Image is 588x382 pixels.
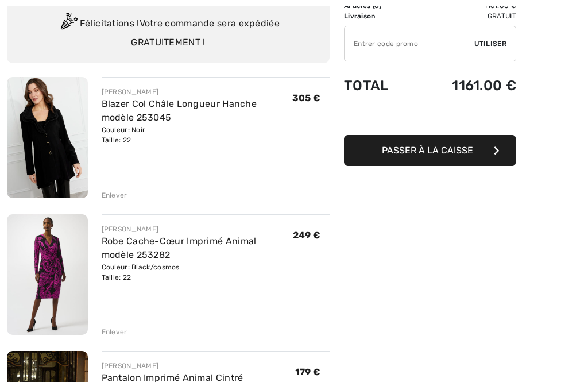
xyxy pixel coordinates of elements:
div: Couleur: Noir Taille: 22 [102,125,292,145]
div: Enlever [102,190,127,200]
a: Blazer Col Châle Longueur Hanche modèle 253045 [102,98,257,123]
div: Enlever [102,327,127,337]
img: Blazer Col Châle Longueur Hanche modèle 253045 [7,77,88,198]
iframe: PayPal [344,105,516,131]
td: Articles ( ) [344,1,415,11]
div: [PERSON_NAME] [102,361,295,371]
input: Code promo [345,26,474,61]
td: Gratuit [415,11,516,21]
td: 1161.00 € [415,1,516,11]
span: 249 € [293,230,321,241]
div: [PERSON_NAME] [102,224,293,234]
img: Robe Cache-Cœur Imprimé Animal modèle 253282 [7,214,88,335]
span: Utiliser [474,38,506,49]
span: 6 [374,2,379,10]
span: Passer à la caisse [382,145,473,156]
td: Livraison [344,11,415,21]
div: Couleur: Black/cosmos Taille: 22 [102,262,293,283]
span: 179 € [295,366,321,377]
td: Total [344,66,415,105]
div: [PERSON_NAME] [102,87,292,97]
td: 1161.00 € [415,66,516,105]
img: Congratulation2.svg [57,13,80,36]
div: Félicitations ! Votre commande sera expédiée GRATUITEMENT ! [21,13,316,49]
button: Passer à la caisse [344,135,516,166]
span: 305 € [292,92,321,103]
a: Robe Cache-Cœur Imprimé Animal modèle 253282 [102,236,257,260]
